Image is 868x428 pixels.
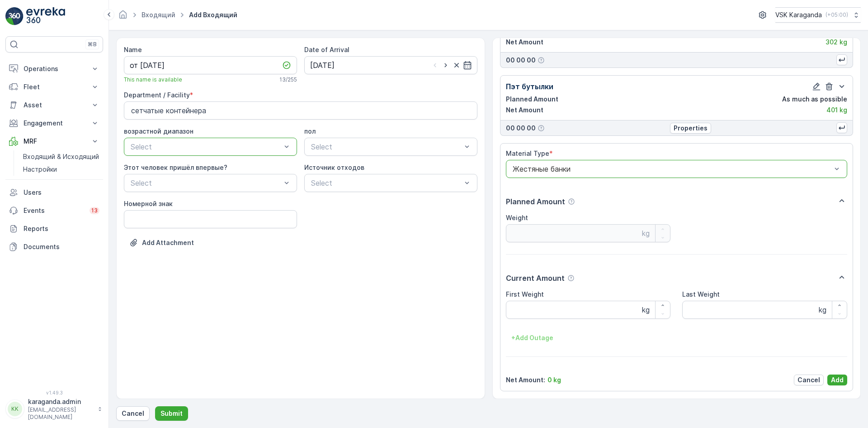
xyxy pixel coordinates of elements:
label: возрастной диапазон [124,127,193,135]
label: Источник отходов [304,164,364,171]
p: Настройки [23,165,57,174]
p: [EMAIL_ADDRESS][DOMAIN_NAME] [28,406,93,421]
p: 0 kg [547,375,561,385]
p: ⌘B [88,41,97,48]
span: This name is available [124,76,182,83]
button: VSK Karaganda(+05:00) [775,7,861,23]
p: Net Amount : [506,375,545,385]
p: kg [819,304,826,315]
p: Пэт бутылки [506,81,553,92]
p: Cancel [797,375,820,385]
button: Submit [155,406,188,421]
label: Номерной знак [124,200,173,207]
button: Operations [5,60,103,78]
p: Входящий & Исходящий [23,152,99,161]
label: Material Type [506,149,549,157]
p: Properties [674,124,708,133]
p: Operations [24,64,85,73]
p: Documents [24,242,99,251]
div: KK [8,402,22,416]
button: Asset [5,96,103,114]
span: Add Входящий [187,10,239,19]
button: Properties [670,123,711,134]
img: logo [5,7,24,25]
span: v 1.49.3 [5,390,103,395]
p: Net Amount [506,106,543,115]
p: Select [131,141,281,152]
p: Submit [160,409,183,418]
label: Date of Arrival [304,46,349,53]
button: KKkaraganda.admin[EMAIL_ADDRESS][DOMAIN_NAME] [5,397,103,421]
a: Users [5,183,103,202]
label: Last Weight [682,290,720,298]
a: Homepage [118,13,128,21]
p: Select [131,178,281,188]
p: Planned Amount [506,196,565,207]
button: MRF [5,132,103,150]
p: 00 00 00 [506,124,536,133]
label: пол [304,127,316,135]
p: Select [311,178,462,188]
p: Net Amount [506,38,543,47]
p: Add Attachment [142,238,194,247]
a: Настройки [19,163,103,176]
p: Reports [24,224,99,233]
p: Select [311,141,462,152]
p: сетчатыe контейнера [131,105,206,116]
button: сетчатыe контейнера [124,101,477,120]
p: Fleet [24,82,85,91]
p: Users [24,188,99,197]
p: + Add Outage [511,333,553,342]
a: Входящий & Исходящий [19,150,103,163]
p: kg [642,304,650,315]
p: 00 00 00 [506,56,536,65]
button: Cancel [794,375,824,385]
p: Asset [24,101,85,110]
p: MRF [24,137,85,146]
p: As much as possible [782,95,847,104]
button: Fleet [5,78,103,96]
p: Department / Facility [124,91,477,100]
p: Current Amount [506,273,565,284]
div: Help Tooltip Icon [538,125,545,132]
div: Help Tooltip Icon [567,274,575,282]
p: 401 kg [826,106,847,115]
p: Events [24,206,84,215]
button: Upload File [124,236,199,250]
p: Add [831,375,844,385]
p: VSK Karaganda [775,10,822,19]
img: logo_light-DOdMpM7g.png [26,7,65,25]
p: karaganda.admin [28,397,93,406]
a: Reports [5,220,103,238]
a: Входящий [142,11,175,19]
p: ( +05:00 ) [826,11,848,19]
p: 302 kg [826,38,847,47]
a: Documents [5,238,103,256]
p: Cancel [122,409,144,418]
div: Help Tooltip Icon [538,57,545,64]
label: Weight [506,214,528,221]
p: 13 [91,207,98,214]
input: dd/mm/yyyy [304,56,477,74]
p: kg [642,228,650,239]
div: Help Tooltip Icon [568,198,575,205]
p: Planned Amount [506,95,558,104]
label: First Weight [506,290,544,298]
label: Этот человек пришёл впервые? [124,164,227,171]
a: Events13 [5,202,103,220]
p: 13 / 255 [279,76,297,83]
button: Add [827,375,847,385]
p: Engagement [24,119,85,128]
button: Engagement [5,114,103,132]
label: Name [124,46,142,53]
button: Cancel [116,406,150,421]
button: +Add Outage [506,331,559,345]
